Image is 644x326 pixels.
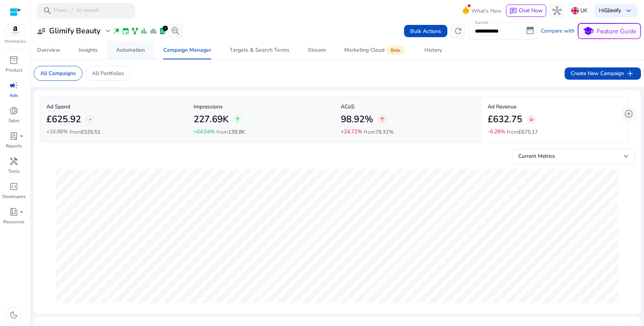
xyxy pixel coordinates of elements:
[10,92,18,99] p: Ads
[488,103,622,111] p: Ad Revenue
[168,23,183,39] button: search_insights
[386,46,404,55] span: Beta
[20,210,23,213] span: fiber_manual_record
[46,103,181,111] p: Ad Spend
[549,3,565,18] button: hub
[81,128,100,136] span: £535.51
[571,7,579,15] img: uk.svg
[472,4,501,18] span: What's New
[89,115,92,124] span: -
[552,6,562,15] span: hub
[541,27,575,35] a: Compare with
[235,116,241,122] span: arrow_upward
[49,26,100,36] h3: Glimify Beauty
[583,26,594,37] span: school
[308,48,326,53] div: Stream
[79,48,98,53] div: Insights
[46,129,68,134] p: +16.88%
[9,182,18,191] span: code_blocks
[194,103,328,111] p: Impressions
[488,129,505,134] p: -6.28%
[621,106,636,121] button: add_circle
[424,48,442,53] div: History
[6,143,22,149] p: Reports
[341,103,475,111] p: ACoS
[140,27,148,35] span: bar_chart
[122,27,130,35] span: event
[626,69,635,78] span: add
[37,26,46,36] span: user_attributes
[364,128,394,136] p: from
[3,218,25,225] p: Resources
[379,116,385,122] span: arrow_upward
[519,7,543,14] span: Chat Now
[410,27,441,35] span: Bulk Actions
[518,152,555,160] span: Current Metrics
[131,27,139,35] span: family_history
[5,39,26,44] p: Marketplace
[9,207,18,216] span: book_4
[163,26,168,31] div: 2
[171,26,180,36] span: search_insights
[578,23,641,39] button: schoolFeature Guide
[159,27,166,35] span: lab_profile
[9,157,18,166] span: handyman
[341,114,373,125] h2: 98.92%
[9,81,18,90] span: campaign
[404,25,447,37] button: Bulk Actions
[341,129,362,134] p: +24.72%
[69,7,76,15] span: /
[344,47,406,53] div: Marketing Cloud
[8,117,20,124] p: Sales
[5,24,26,36] img: amazon.svg
[40,69,76,77] p: All Campaigns
[580,4,588,17] p: UK
[69,128,100,136] p: from
[163,48,211,53] div: Campaign Manager
[9,106,18,115] span: donut_small
[528,116,534,122] span: arrow_downward
[46,114,81,125] h2: £625.92
[43,6,52,15] span: search
[92,69,124,77] p: All Portfolios
[2,193,26,200] p: Developers
[518,128,538,136] span: £675.17
[375,128,394,136] span: 79.31%
[217,128,245,136] p: from
[624,109,633,118] span: add_circle
[6,67,22,74] p: Product
[450,23,466,39] button: refresh
[488,114,522,125] h2: £632.75
[604,7,621,14] b: Glimify
[9,310,18,319] span: dark_mode
[453,26,463,36] span: refresh
[565,67,641,80] button: Create New Campaignadd
[9,131,18,141] span: lab_profile
[20,134,23,138] span: fiber_manual_record
[509,7,517,15] span: chat
[9,56,18,65] span: inventory_2
[113,27,120,35] span: wand_stars
[103,26,113,36] span: expand_more
[194,129,215,134] p: +64.04%
[54,7,99,15] p: Press to search
[624,6,633,15] span: keyboard_arrow_down
[507,128,538,136] p: from
[228,128,245,136] span: 138.8K
[149,27,157,35] span: cloud
[8,168,20,175] p: Tools
[116,48,145,53] div: Automation
[599,8,621,13] p: Hi
[230,48,289,53] div: Targets & Search Terms
[37,48,60,53] div: Overview
[571,69,635,78] span: Create New Campaign
[194,114,228,125] h2: 227.69K
[597,27,636,36] p: Feature Guide
[506,5,546,17] button: chatChat Now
